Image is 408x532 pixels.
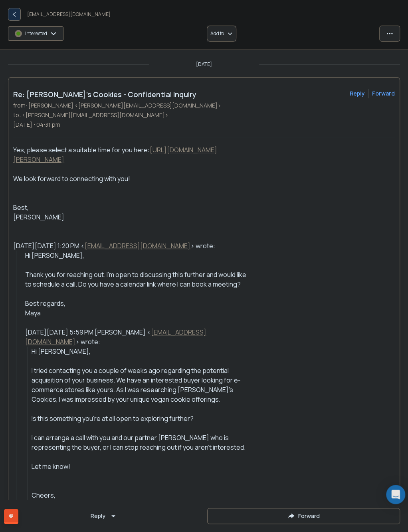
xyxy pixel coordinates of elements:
div: Yes, please select a suitable time for you here: [13,145,246,164]
div: Reply [91,512,105,520]
button: Interested [8,26,63,42]
div: We look forward to connecting with you! [13,174,246,183]
button: Reply [8,508,201,524]
button: Forward [207,508,400,524]
div: I can arrange a call with you and our partner [PERSON_NAME] who is representing the buyer, or I c... [32,433,246,452]
p: [DATE] [196,61,212,68]
div: Best regards, [25,299,247,308]
p: from: [PERSON_NAME] <[PERSON_NAME][EMAIL_ADDRESS][DOMAIN_NAME]> [13,102,395,110]
div: Hi [PERSON_NAME], [32,347,246,356]
div: @ [4,509,18,524]
div: Hi [PERSON_NAME], [25,251,247,260]
button: Reply [350,90,365,98]
p: Interested [25,30,47,37]
div: [DATE][DATE] 5:59 PM [PERSON_NAME] < > wrote: [25,327,247,347]
h1: Re: [PERSON_NAME]'s Cookies - Confidential Inquiry [13,89,196,100]
div: Cheers, [32,490,246,500]
p: [DATE] : 04:31 pm [13,121,395,129]
div: Is this something you're at all open to exploring further? [32,414,246,423]
div: Let me know! [32,462,246,471]
div: [DATE][DATE] 1:20 PM < > wrote: [13,241,246,251]
p: Add to [210,30,224,37]
div: I tried contacting you a couple of weeks ago regarding the potential acquisition of your business... [32,366,246,404]
div: [PERSON_NAME] [13,212,246,222]
div: Open Intercom Messenger [386,485,405,504]
div: Thank you for reaching out. I'm open to discussing this further and would like to schedule a call... [25,270,247,289]
div: Maya [25,308,247,318]
div: Forward [372,90,395,98]
a: [EMAIL_ADDRESS][DOMAIN_NAME] [85,241,190,250]
div: Best, [13,203,246,212]
p: to: <[PERSON_NAME][EMAIL_ADDRESS][DOMAIN_NAME]> [13,111,395,119]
